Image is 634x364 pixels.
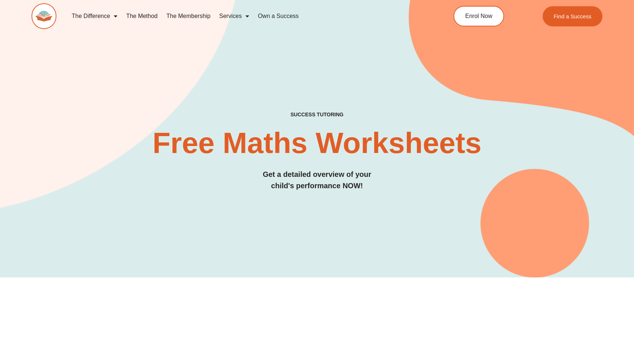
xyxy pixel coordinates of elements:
[215,8,254,25] a: Services
[122,8,162,25] a: The Method
[67,8,420,25] nav: Menu
[32,169,602,192] h3: Get a detailed overview of your child's performance NOW!
[465,13,492,19] span: Enrol Now
[254,8,303,25] a: Own a Success
[32,128,602,158] h2: Free Maths Worksheets​
[554,14,591,19] span: Find a Success
[32,112,602,118] h4: SUCCESS TUTORING​
[162,8,215,25] a: The Membership
[67,8,122,25] a: The Difference
[543,6,602,26] a: Find a Success
[453,6,504,26] a: Enrol Now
